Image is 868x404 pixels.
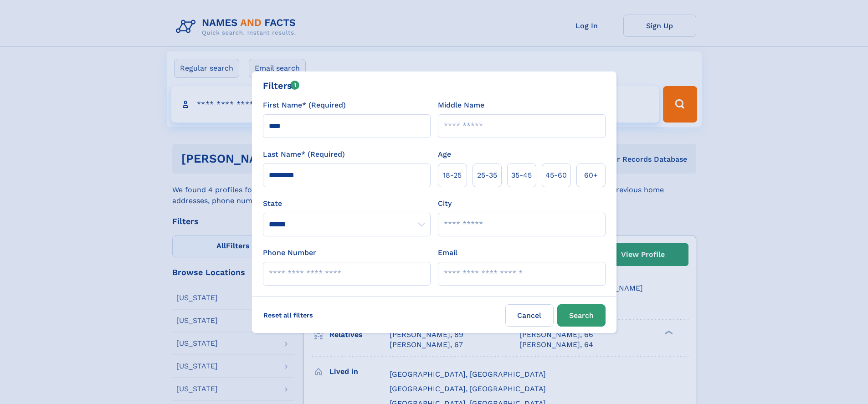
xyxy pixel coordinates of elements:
[443,170,462,181] span: 18‑25
[263,79,300,92] div: Filters
[263,149,345,160] label: Last Name* (Required)
[511,170,532,181] span: 35‑45
[438,247,457,258] label: Email
[584,170,598,181] span: 60+
[263,198,431,209] label: State
[545,170,567,181] span: 45‑60
[257,304,319,326] label: Reset all filters
[438,100,484,111] label: Middle Name
[263,247,316,258] label: Phone Number
[438,149,451,160] label: Age
[477,170,497,181] span: 25‑35
[505,304,554,327] label: Cancel
[263,100,346,111] label: First Name* (Required)
[557,304,606,327] button: Search
[438,198,452,209] label: City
